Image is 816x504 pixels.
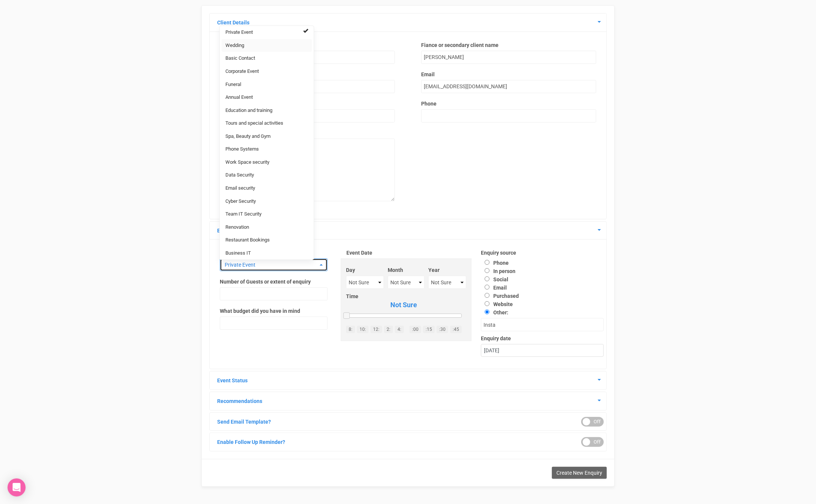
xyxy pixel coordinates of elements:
[225,146,259,153] span: Phone Systems
[225,81,241,88] span: Funeral
[395,326,404,333] a: 4:
[225,198,256,205] span: Cyber Security
[8,478,26,496] div: Open Intercom Messenger
[556,470,602,476] span: Create New Enquiry
[384,326,393,333] a: 2:
[481,293,519,299] label: Purchased
[421,41,596,49] label: Fiance or secondary client name
[481,249,604,257] label: Enquiry source
[481,260,509,266] label: Phone
[485,301,490,306] input: Website
[481,276,508,282] label: Social
[357,326,369,333] a: 10:
[485,293,490,298] input: Purchased
[225,94,253,101] span: Annual Event
[225,261,318,269] span: Private Event
[225,224,249,231] span: Renovation
[410,326,421,333] a: :00
[217,439,285,445] a: Enable Follow Up Reminder?
[552,467,607,479] button: Create New Enquiry
[225,133,270,140] span: Spa, Beauty and Gym
[481,268,515,274] label: In person
[481,301,513,307] label: Website
[225,159,269,166] span: Work Space security
[220,258,328,271] button: Private Event
[217,228,253,234] a: Enquiry Details
[370,326,382,333] a: 12:
[481,308,598,316] label: Other:
[220,278,311,285] label: Number of Guests or extent of enquiry
[225,211,261,218] span: Team IT Security
[220,307,300,315] label: What budget did you have in mind
[346,249,465,257] label: Event Date
[225,68,259,75] span: Corporate Event
[217,377,248,383] a: Event Status
[388,266,425,274] label: Month
[485,276,490,281] input: Social
[217,398,262,404] a: Recommendations
[225,172,254,179] span: Data Security
[225,120,283,127] span: Tours and special activities
[346,326,355,333] a: 8:
[346,293,461,300] label: Time
[423,326,435,333] a: :15
[225,42,244,49] span: Wedding
[225,237,270,244] span: Restaurant Bookings
[421,100,437,107] label: Phone
[421,71,596,78] label: Email
[225,185,255,192] span: Email security
[481,344,603,357] div: [DATE]
[225,107,272,114] span: Education and training
[485,260,490,265] input: Phone
[225,55,255,62] span: Basic Contact
[217,419,271,425] a: Send Email Template?
[450,326,462,333] a: :45
[346,300,461,310] span: Not Sure
[437,326,448,333] a: :30
[225,250,251,257] span: Business IT
[225,29,253,36] span: Private Event
[481,285,507,291] label: Email
[485,309,490,314] input: Other:
[481,335,604,342] label: Enquiry date
[428,266,466,274] label: Year
[485,285,490,290] input: Email
[346,266,384,274] label: Day
[485,268,490,273] input: In person
[217,20,249,26] a: Client Details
